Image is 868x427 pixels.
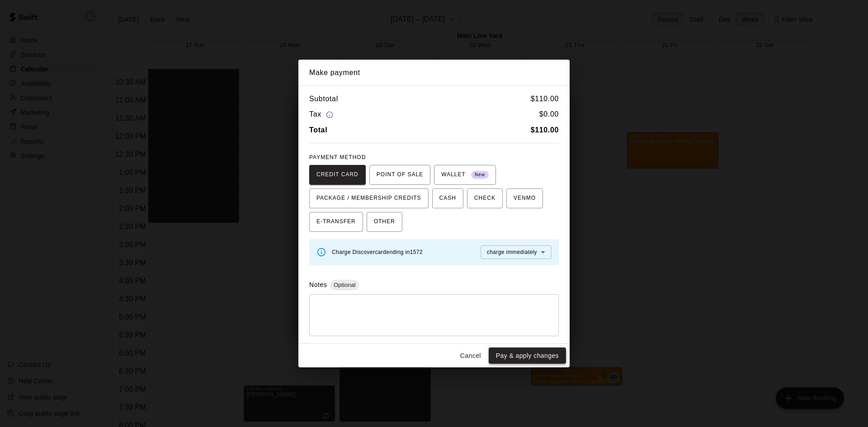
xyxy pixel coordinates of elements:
[377,168,423,182] span: POINT OF SALE
[309,154,366,160] span: PAYMENT METHOD
[309,126,327,134] b: Total
[309,281,327,288] label: Notes
[374,215,395,229] span: OTHER
[309,212,363,232] button: E-TRANSFER
[369,165,430,185] button: POINT OF SALE
[367,212,402,232] button: OTHER
[439,191,456,206] span: CASH
[309,188,429,208] button: PACKAGE / MEMBERSHIP CREDITS
[531,93,559,105] h6: $ 110.00
[434,165,496,185] button: WALLET New
[330,282,359,288] span: Optional
[474,191,495,206] span: CHECK
[467,188,503,208] button: CHECK
[471,169,489,181] span: New
[514,191,536,206] span: VENMO
[531,126,559,134] b: $ 110.00
[332,249,423,255] span: Charge Discover card ending in 1572
[298,60,570,86] h2: Make payment
[487,249,537,255] span: charge immediately
[316,168,359,182] span: CREDIT CARD
[506,188,543,208] button: VENMO
[456,347,485,364] button: Cancel
[539,108,559,121] h6: $ 0.00
[309,93,338,105] h6: Subtotal
[432,188,463,208] button: CASH
[309,165,366,185] button: CREDIT CARD
[441,168,489,182] span: WALLET
[316,191,421,206] span: PACKAGE / MEMBERSHIP CREDITS
[316,215,356,229] span: E-TRANSFER
[309,108,335,121] h6: Tax
[489,347,566,364] button: Pay & apply changes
